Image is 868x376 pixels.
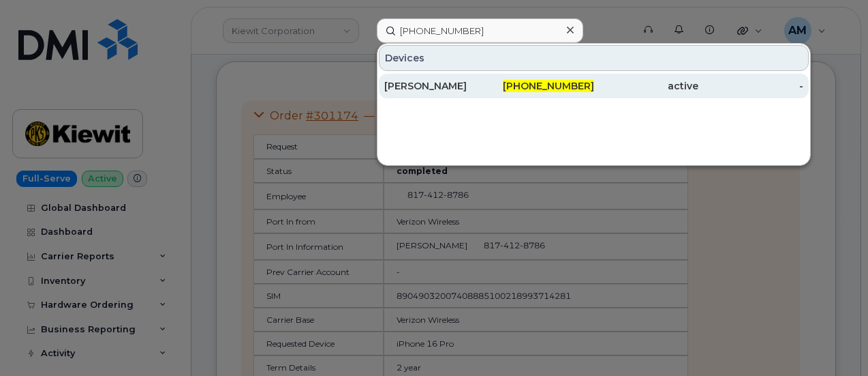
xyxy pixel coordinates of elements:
div: - [698,79,803,93]
span: [PHONE_NUMBER] [503,80,594,92]
input: Find something... [377,18,583,43]
div: active [594,79,699,93]
div: Devices [379,45,809,71]
div: [PERSON_NAME] [384,79,489,93]
iframe: Messenger Launcher [809,317,858,366]
a: [PERSON_NAME][PHONE_NUMBER]active- [379,74,809,98]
